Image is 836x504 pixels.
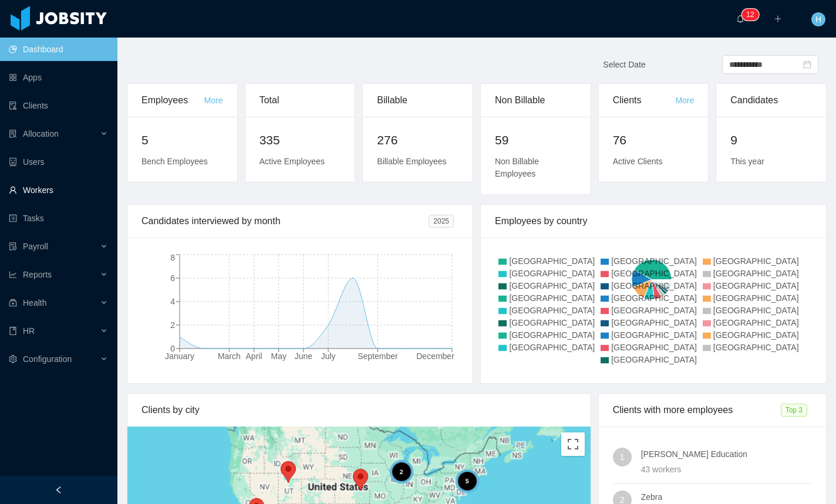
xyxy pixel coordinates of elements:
a: icon: pie-chartDashboard [9,38,108,61]
tspan: July [321,351,336,361]
tspan: December [416,351,454,361]
tspan: May [271,351,286,361]
span: [GEOGRAPHIC_DATA] [509,269,595,278]
div: Total [259,84,341,117]
i: icon: line-chart [9,270,17,279]
span: Select Date [603,60,645,69]
sup: 12 [741,9,759,21]
h4: [PERSON_NAME] Education [641,448,812,461]
span: [GEOGRAPHIC_DATA] [611,330,697,340]
span: [GEOGRAPHIC_DATA] [611,293,697,303]
span: This year [730,157,764,166]
tspan: 8 [170,253,175,262]
span: Bench Employees [141,157,208,166]
span: Allocation [23,129,59,138]
div: Billable [377,84,459,117]
a: More [204,96,223,105]
a: icon: userWorkers [9,178,108,202]
span: 1 [620,448,625,466]
tspan: 0 [170,344,175,353]
i: icon: book [9,327,17,335]
tspan: 4 [170,297,175,306]
span: [GEOGRAPHIC_DATA] [611,269,697,278]
div: Candidates [730,84,812,117]
i: icon: file-protect [9,242,17,251]
span: [GEOGRAPHIC_DATA] [611,343,697,352]
span: [GEOGRAPHIC_DATA] [509,330,595,340]
span: [GEOGRAPHIC_DATA] [611,318,697,327]
i: icon: calendar [803,60,811,69]
span: [GEOGRAPHIC_DATA] [611,306,697,315]
h2: 335 [259,131,341,150]
span: [GEOGRAPHIC_DATA] [713,256,799,266]
h4: Zebra [641,491,812,503]
span: [GEOGRAPHIC_DATA] [509,281,595,290]
i: icon: solution [9,130,17,138]
h2: 76 [613,131,695,150]
tspan: January [165,351,194,361]
a: More [675,96,694,105]
span: 2025 [429,215,454,228]
span: [GEOGRAPHIC_DATA] [713,306,799,315]
i: icon: medicine-box [9,299,17,307]
h2: 276 [377,131,459,150]
button: Toggle fullscreen view [561,432,585,456]
span: [GEOGRAPHIC_DATA] [509,306,595,315]
div: 2 [390,460,413,483]
div: 43 workers [641,463,812,476]
span: Health [23,298,46,307]
span: [GEOGRAPHIC_DATA] [611,256,697,266]
span: [GEOGRAPHIC_DATA] [713,318,799,327]
span: H [815,12,821,26]
span: Configuration [23,354,72,364]
span: [GEOGRAPHIC_DATA] [509,318,595,327]
div: Clients [613,84,676,117]
a: icon: robotUsers [9,150,108,174]
h2: 59 [495,131,577,150]
span: Non Billable Employees [495,157,539,178]
span: [GEOGRAPHIC_DATA] [713,343,799,352]
span: HR [23,326,35,336]
span: Active Employees [259,157,325,166]
span: Top 3 [781,404,807,417]
i: icon: plus [774,15,782,23]
h2: 5 [141,131,223,150]
span: [GEOGRAPHIC_DATA] [713,281,799,290]
span: Payroll [23,242,48,251]
i: icon: setting [9,355,17,363]
span: [GEOGRAPHIC_DATA] [611,281,697,290]
p: 1 [746,9,750,21]
span: [GEOGRAPHIC_DATA] [509,293,595,303]
tspan: September [358,351,398,361]
a: icon: auditClients [9,94,108,117]
div: Non Billable [495,84,577,117]
div: Clients with more employees [613,394,781,427]
div: Candidates interviewed by month [141,205,429,238]
span: Active Clients [613,157,663,166]
span: [GEOGRAPHIC_DATA] [713,293,799,303]
span: [GEOGRAPHIC_DATA] [713,269,799,278]
tspan: March [218,351,241,361]
tspan: 2 [170,320,175,330]
a: icon: profileTasks [9,207,108,230]
p: 2 [750,9,754,21]
div: 5 [456,469,479,493]
span: Reports [23,270,52,279]
span: [GEOGRAPHIC_DATA] [509,343,595,352]
div: Employees by country [495,205,812,238]
div: Clients by city [141,394,577,427]
span: [GEOGRAPHIC_DATA] [509,256,595,266]
h2: 9 [730,131,812,150]
a: icon: appstoreApps [9,66,108,89]
div: Employees [141,84,204,117]
i: icon: bell [736,15,744,23]
span: [GEOGRAPHIC_DATA] [713,330,799,340]
span: Billable Employees [377,157,446,166]
tspan: 6 [170,273,175,283]
span: [GEOGRAPHIC_DATA] [611,355,697,364]
tspan: April [246,351,262,361]
tspan: June [295,351,313,361]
